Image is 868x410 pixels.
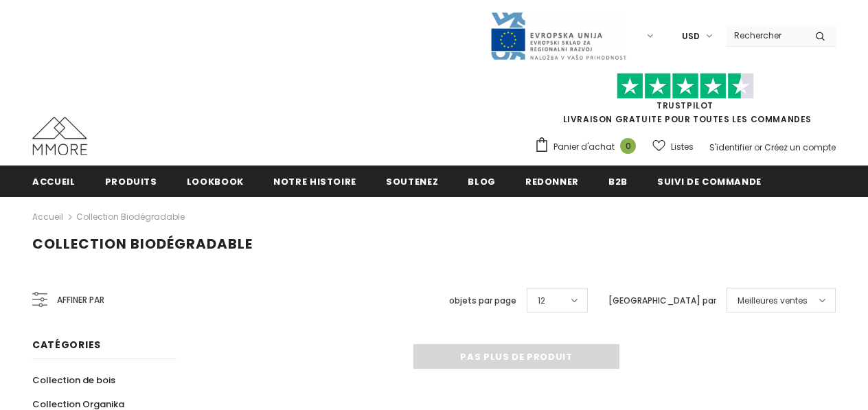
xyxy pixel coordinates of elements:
[76,211,185,223] a: Collection biodégradable
[32,175,76,188] span: Accueil
[57,293,104,308] span: Affiner par
[620,138,636,154] span: 0
[449,294,516,308] label: objets par page
[754,141,762,153] span: or
[490,30,627,41] a: Javni Razpis
[273,175,356,188] span: Notre histoire
[187,175,244,188] span: Lookbook
[386,175,438,188] span: soutenez
[105,166,157,196] a: Produits
[525,175,579,188] span: Redonner
[534,137,643,157] a: Panier d'achat 0
[657,166,762,196] a: Suivi de commande
[32,117,87,155] img: Cas MMORE
[608,175,628,188] span: B2B
[553,140,615,154] span: Panier d'achat
[617,73,754,100] img: Faites confiance aux étoiles pilotes
[652,135,694,159] a: Listes
[32,338,101,352] span: Catégories
[32,368,115,392] a: Collection de bois
[490,11,627,61] img: Javni Razpis
[105,175,157,188] span: Produits
[538,294,545,308] span: 12
[187,166,244,196] a: Lookbook
[534,79,836,125] span: LIVRAISON GRATUITE POUR TOUTES LES COMMANDES
[608,166,628,196] a: B2B
[32,209,63,225] a: Accueil
[273,166,356,196] a: Notre histoire
[525,166,579,196] a: Redonner
[32,234,253,253] span: Collection biodégradable
[32,166,76,196] a: Accueil
[32,374,115,387] span: Collection de bois
[608,294,716,308] label: [GEOGRAPHIC_DATA] par
[726,25,805,45] input: Search Site
[468,166,496,196] a: Blog
[671,140,694,154] span: Listes
[764,141,836,153] a: Créez un compte
[656,100,713,111] a: TrustPilot
[682,30,700,43] span: USD
[386,166,438,196] a: soutenez
[709,141,752,153] a: S'identifier
[657,175,762,188] span: Suivi de commande
[738,294,808,308] span: Meilleures ventes
[468,175,496,188] span: Blog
